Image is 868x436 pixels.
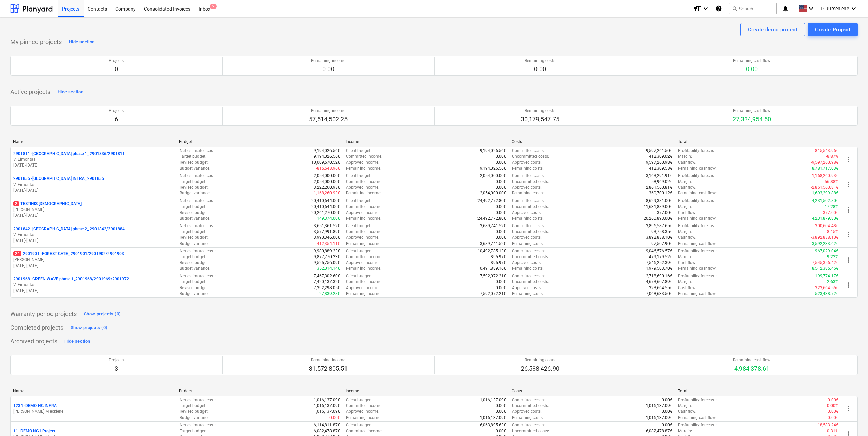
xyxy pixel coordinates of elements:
[512,139,672,144] div: Costs
[512,148,545,154] p: Committed costs :
[815,25,850,34] div: Create Project
[496,154,506,159] p: 0.00€
[646,173,672,179] p: 3,163,291.91€
[13,162,174,168] p: [DATE] - [DATE]
[10,88,50,96] p: Active projects
[477,248,506,254] p: 10,492,785.13€
[314,235,340,240] p: 3,990,346.00€
[850,4,858,13] i: keyboard_arrow_down
[496,285,506,291] p: 0.00€
[733,65,770,73] p: 0.00
[496,160,506,166] p: 0.00€
[814,285,838,291] p: -323,664.55€
[314,279,340,285] p: 7,420,137.32€
[678,154,692,159] p: Margin :
[346,216,381,221] p: Remaining income :
[13,226,125,232] p: 2901842 - [GEOGRAPHIC_DATA] phase 2_ 2901842/2901884
[13,276,174,294] div: 2901968 -GREEN WAVE phase 1_2901968/2901969/2901972V. Eimontas[DATE]-[DATE]
[180,266,210,271] p: Budget variance :
[480,291,506,297] p: 7,592,072.21€
[346,223,371,229] p: Client budget :
[180,179,206,185] p: Target budget :
[512,198,545,204] p: Committed costs :
[512,229,549,235] p: Uncommitted costs :
[346,166,381,171] p: Remaining income :
[13,201,82,207] p: TESTINIS [DEMOGRAPHIC_DATA]
[808,23,858,36] button: Create Project
[512,190,544,196] p: Remaining costs :
[180,223,216,229] p: Net estimated cost :
[649,190,672,196] p: 360,700.12€
[309,115,348,123] p: 57,514,502.25
[512,291,544,297] p: Remaining costs :
[311,198,340,204] p: 20,410,644.00€
[644,204,672,210] p: 11,631,889.00€
[649,254,672,260] p: 479,179.52€
[180,260,209,266] p: Revised budget :
[814,148,838,154] p: -815,543.96€
[13,251,124,257] p: 2901901 - FOREST GATE_ 2901901/2901902/2901903
[13,428,55,434] p: 11 - DEMO NG1 Project
[480,273,506,279] p: 7,592,072.21€
[13,226,174,244] div: 2901842 -[GEOGRAPHIC_DATA] phase 2_ 2901842/2901884V. Eimontas[DATE]-[DATE]
[811,160,838,166] p: -9,597,260.98€
[678,241,717,247] p: Remaining cashflow :
[13,176,104,182] p: 2901835 - [GEOGRAPHIC_DATA] INFRA_ 2901835
[821,6,849,11] span: D. Jurseniene
[512,248,545,254] p: Committed costs :
[678,279,692,285] p: Margin :
[844,231,852,239] span: more_vert
[180,235,209,240] p: Revised budget :
[180,273,216,279] p: Net estimated cost :
[748,25,797,34] div: Create demo project
[311,65,345,73] p: 0.00
[646,260,672,266] p: 7,546,252.39€
[316,241,340,247] p: -412,354.11€
[180,397,216,403] p: Net estimated cost :
[10,38,62,46] p: My pinned projects
[811,235,838,240] p: -3,892,838.10€
[678,185,696,190] p: Cashflow :
[314,173,340,179] p: 2,054,000.00€
[346,229,382,235] p: Committed income :
[812,190,838,196] p: 1,693,299.88€
[13,288,174,294] p: [DATE] - [DATE]
[733,357,770,363] p: Remaining cashflow
[10,310,77,318] p: Warranty period projects
[346,260,379,266] p: Approved income :
[109,58,124,64] p: Projects
[491,254,506,260] p: 895.97€
[346,273,371,279] p: Client budget :
[477,198,506,204] p: 24,492,772.80€
[649,166,672,171] p: 412,309.53€
[646,185,672,190] p: 2,861,560.81€
[13,257,174,263] p: [PERSON_NAME]
[651,241,672,247] p: 97,507.90€
[180,198,216,204] p: Net estimated cost :
[180,216,210,221] p: Budget variance :
[496,229,506,235] p: 0.00€
[678,254,692,260] p: Margin :
[346,241,381,247] p: Remaining income :
[180,279,206,285] p: Target budget :
[496,179,506,185] p: 0.00€
[84,310,121,318] div: Show projects (0)
[512,166,544,171] p: Remaining costs :
[480,166,506,171] p: 9,194,026.56€
[309,364,348,373] p: 31,572,805.51
[13,238,174,244] p: [DATE] - [DATE]
[844,256,852,264] span: more_vert
[812,266,838,271] p: 8,512,385.46€
[13,157,174,162] p: V. Eimontas
[826,229,838,235] p: -8.15%
[491,260,506,266] p: 895.97€
[13,176,174,193] div: 2901835 -[GEOGRAPHIC_DATA] INFRA_ 2901835V. Eimontas[DATE]-[DATE]
[314,254,340,260] p: 9,877,770.23€
[512,266,544,271] p: Remaining costs :
[13,151,174,168] div: 2901811 -[GEOGRAPHIC_DATA] phase 1_ 2901836/2901811V. Eimontas[DATE]-[DATE]
[512,241,544,247] p: Remaining costs :
[678,173,717,179] p: Profitability forecast :
[317,216,340,221] p: 149,374.00€
[180,154,206,159] p: Target budget :
[314,260,340,266] p: 9,525,756.09€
